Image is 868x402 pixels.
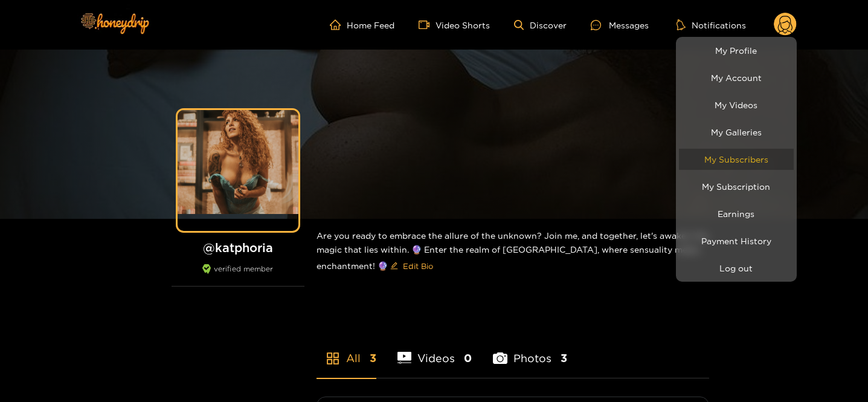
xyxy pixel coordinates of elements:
[679,258,794,279] button: Log out
[679,203,794,224] a: Earnings
[679,176,794,197] a: My Subscription
[679,149,794,170] a: My Subscribers
[679,122,794,143] a: My Galleries
[679,94,794,115] a: My Videos
[679,67,794,88] a: My Account
[679,40,794,61] a: My Profile
[679,230,794,251] a: Payment History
